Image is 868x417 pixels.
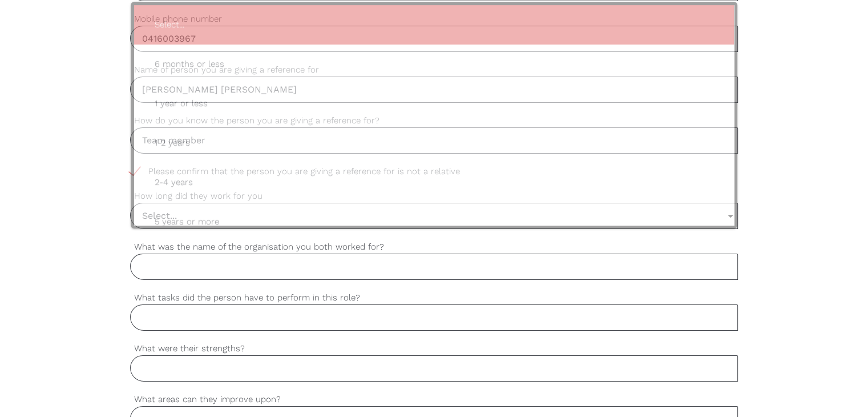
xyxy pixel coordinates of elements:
span: 2-4 years [146,169,722,197]
span: 1-2 years [146,129,722,157]
span: 1 year or less [146,90,722,118]
span: 5 years or more [146,208,722,236]
label: What were their strengths? [130,342,738,355]
label: Mobile phone number [130,13,738,26]
label: What tasks did the person have to perform in this role? [130,291,738,304]
label: How do you know the person you are giving a reference for? [130,114,738,127]
label: What areas can they improve upon? [130,393,738,406]
span: 6 months or less [146,50,722,78]
label: Name of person you are giving a reference for [130,63,738,77]
span: Please confirm that the person you are giving a reference for is not a relative [130,165,482,178]
label: How long did they work for you [130,190,738,203]
label: What was the name of the organisation you both worked for? [130,240,738,254]
span: Select... [146,11,722,39]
